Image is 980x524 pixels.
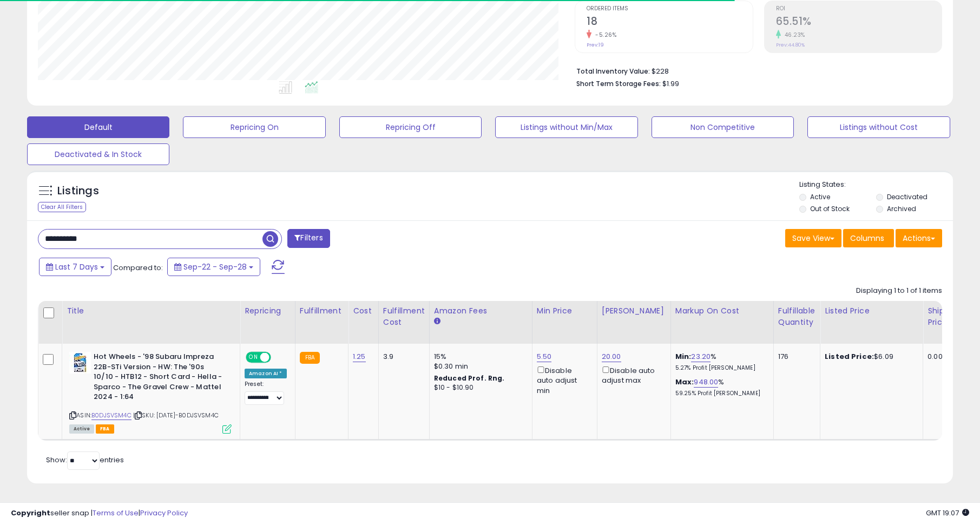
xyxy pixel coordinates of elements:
button: Listings without Min/Max [495,116,637,138]
div: % [675,377,765,397]
div: Disable auto adjust max [602,364,662,385]
button: Non Competitive [652,116,794,138]
span: Last 7 Days [55,261,98,272]
button: Save View [785,229,841,247]
b: Total Inventory Value: [576,67,650,76]
div: 0.00 [928,352,945,362]
b: Listed Price: [825,351,874,362]
button: Columns [843,229,894,247]
div: Ship Price [928,305,949,328]
div: seller snap | | [11,508,188,519]
strong: Copyright [11,508,50,518]
div: Title [67,305,235,317]
div: Listed Price [825,305,918,317]
label: Out of Stock [810,204,850,213]
div: Repricing [245,305,291,317]
a: 20.00 [602,351,621,362]
b: Min: [675,351,692,362]
button: Sep-22 - Sep-28 [167,258,260,276]
span: All listings currently available for purchase on Amazon [69,424,94,434]
div: 15% [434,352,524,362]
button: Filters [287,229,330,248]
label: Active [810,192,830,201]
small: Amazon Fees. [434,317,440,326]
div: [PERSON_NAME] [602,305,666,317]
div: Fulfillment Cost [383,305,425,328]
h2: 65.51% [776,15,942,30]
b: Reduced Prof. Rng. [434,374,505,383]
button: Repricing Off [339,116,482,138]
div: Amazon AI * [245,369,287,378]
a: B0DJSVSM4C [91,411,131,420]
div: 176 [778,352,812,362]
b: Max: [675,377,694,387]
small: -5.26% [591,31,616,39]
div: Min Price [537,305,593,317]
div: % [675,352,765,372]
a: Terms of Use [93,508,139,518]
a: 1.25 [353,351,366,362]
span: Sep-22 - Sep-28 [183,261,247,272]
button: Listings without Cost [807,116,950,138]
button: Repricing On [183,116,325,138]
span: FBA [96,424,114,434]
small: 46.23% [781,31,805,39]
button: Actions [896,229,942,247]
div: ASIN: [69,352,232,432]
span: | SKU: [DATE]-B0DJSVSM4C [133,411,219,420]
span: Ordered Items [587,6,752,12]
span: Compared to: [113,263,163,273]
b: Short Term Storage Fees: [576,79,661,88]
h5: Listings [57,184,99,199]
b: Hot Wheels - '98 Subaru Impreza 22B-STi Version - HW: The '90s 10/10 - HTB12 - Short Card - Hella... [94,352,225,405]
span: 2025-10-6 19:07 GMT [926,508,969,518]
th: The percentage added to the cost of goods (COGS) that forms the calculator for Min & Max prices. [670,301,773,344]
div: Disable auto adjust min [537,364,589,396]
div: Fulfillment [300,305,344,317]
div: Displaying 1 to 1 of 1 items [856,286,942,296]
div: $6.09 [825,352,915,362]
div: Preset: [245,381,287,405]
img: 41-9q1k0z6L._SL40_.jpg [69,352,91,374]
span: Columns [850,233,884,244]
span: OFF [269,353,287,362]
span: ROI [776,6,942,12]
span: $1.99 [662,78,679,89]
button: Last 7 Days [39,258,111,276]
div: 3.9 [383,352,421,362]
small: FBA [300,352,320,364]
div: Markup on Cost [675,305,769,317]
div: Fulfillable Quantity [778,305,815,328]
p: 59.25% Profit [PERSON_NAME] [675,390,765,397]
div: Amazon Fees [434,305,528,317]
div: Clear All Filters [38,202,86,212]
a: Privacy Policy [140,508,188,518]
a: 5.50 [537,351,552,362]
label: Deactivated [887,192,928,201]
p: Listing States: [799,180,953,190]
p: 5.27% Profit [PERSON_NAME] [675,364,765,372]
span: ON [247,353,260,362]
button: Default [27,116,169,138]
small: Prev: 19 [587,42,604,48]
a: 23.20 [691,351,711,362]
a: 948.00 [694,377,718,388]
small: Prev: 44.80% [776,42,805,48]
div: Cost [353,305,374,317]
span: Show: entries [46,455,124,465]
label: Archived [887,204,916,213]
h2: 18 [587,15,752,30]
div: $10 - $10.90 [434,383,524,392]
div: $0.30 min [434,362,524,371]
button: Deactivated & In Stock [27,143,169,165]
li: $228 [576,64,934,77]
